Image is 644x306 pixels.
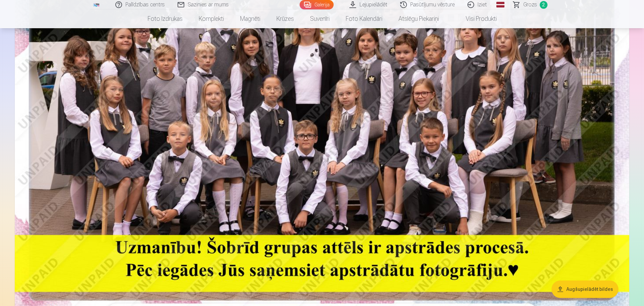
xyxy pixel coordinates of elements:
[93,3,100,7] img: /fa1
[523,1,537,9] span: Grozs
[447,9,505,28] a: Visi produkti
[390,9,447,28] a: Atslēgu piekariņi
[552,280,618,298] button: Augšupielādēt bildes
[232,9,268,28] a: Magnēti
[140,9,191,28] a: Foto izdrukas
[191,9,232,28] a: Komplekti
[540,1,547,9] span: 2
[268,9,302,28] a: Krūzes
[338,9,390,28] a: Foto kalendāri
[302,9,338,28] a: Suvenīri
